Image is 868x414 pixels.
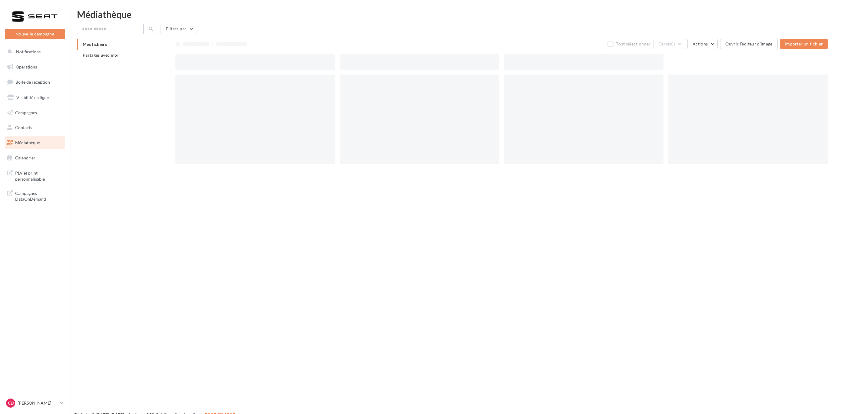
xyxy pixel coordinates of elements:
button: Filtrer par [161,24,196,34]
span: CD [8,400,14,406]
span: Visibilité en ligne [16,95,49,100]
button: Nouvelle campagne [5,29,65,39]
button: Actions [687,39,718,49]
a: Médiathèque [4,136,66,149]
a: Opérations [4,61,66,73]
span: Importer un fichier [785,41,823,46]
span: Campagnes [15,110,37,115]
div: Médiathèque [77,10,861,19]
span: Mes fichiers [83,42,107,47]
button: Ouvrir l'éditeur d'image [720,39,777,49]
span: (0) [670,42,675,46]
span: Actions [693,41,708,46]
span: Calendrier [15,155,35,160]
span: Campagnes DataOnDemand [15,189,62,202]
button: Gérer(0) [653,39,685,49]
span: Boîte de réception [15,79,50,85]
span: Partagés avec moi [83,52,118,58]
a: Boîte de réception [4,75,66,88]
a: Calendrier [4,152,66,164]
span: PLV et print personnalisable [15,169,62,182]
span: Médiathèque [15,140,40,145]
span: Contacts [15,125,32,130]
p: [PERSON_NAME] [18,400,58,406]
a: Campagnes DataOnDemand [4,187,66,205]
a: PLV et print personnalisable [4,166,66,184]
button: Importer un fichier [780,39,828,49]
span: Opérations [16,64,37,69]
span: Notifications [16,49,41,54]
a: CD [PERSON_NAME] [5,397,65,409]
a: Contacts [4,121,66,134]
button: Tout sélectionner [605,39,653,49]
a: Campagnes [4,106,66,119]
a: Visibilité en ligne [4,91,66,104]
button: Notifications [4,45,64,58]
